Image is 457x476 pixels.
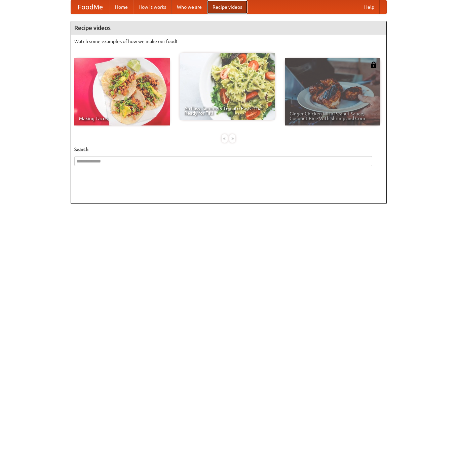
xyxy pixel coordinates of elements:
h5: Search [74,146,383,153]
p: Watch some examples of how we make our food! [74,38,383,45]
a: Home [110,0,133,14]
span: Making Tacos [79,116,165,121]
img: 483408.png [370,62,377,68]
a: Who we are [172,0,207,14]
a: Help [359,0,380,14]
div: » [229,134,235,143]
a: Recipe videos [207,0,247,14]
a: An Easy, Summery Tomato Pasta That's Ready for Fall [180,53,275,120]
h4: Recipe videos [71,21,386,35]
span: An Easy, Summery Tomato Pasta That's Ready for Fall [184,106,270,115]
a: How it works [133,0,172,14]
a: FoodMe [71,0,110,14]
div: « [222,134,228,143]
a: Making Tacos [74,58,170,125]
